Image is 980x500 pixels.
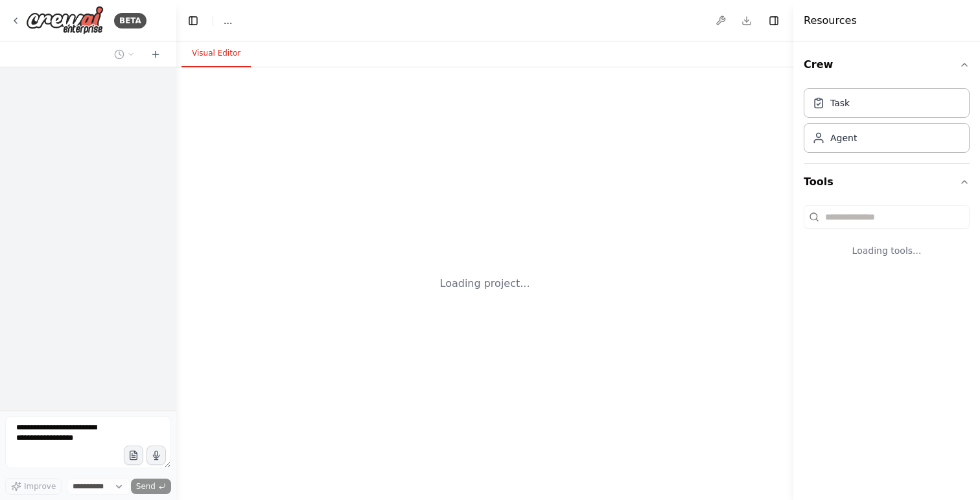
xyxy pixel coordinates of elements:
[146,446,166,465] button: Click to speak your automation idea
[109,47,140,62] button: Switch to previous chat
[804,164,970,200] button: Tools
[804,234,970,267] div: Loading tools...
[804,83,970,163] div: Crew
[24,481,56,492] span: Improve
[5,478,62,495] button: Improve
[131,479,171,494] button: Send
[184,12,202,30] button: Hide left sidebar
[440,276,530,291] div: Loading project...
[804,13,857,28] h4: Resources
[181,40,251,67] button: Visual Editor
[114,13,146,28] div: BETA
[224,14,232,27] nav: breadcrumb
[765,12,783,30] button: Hide right sidebar
[136,481,156,492] span: Send
[145,47,166,62] button: Start a new chat
[830,131,857,144] div: Agent
[224,14,232,27] span: ...
[804,200,970,278] div: Tools
[830,97,850,109] div: Task
[804,47,970,83] button: Crew
[26,6,104,35] img: Logo
[124,446,143,465] button: Upload files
